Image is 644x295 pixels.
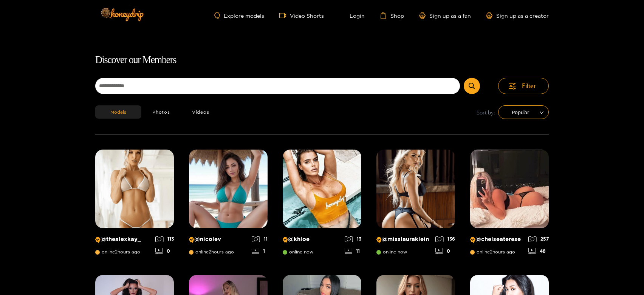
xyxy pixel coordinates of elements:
div: 0 [435,248,455,254]
span: Popular [504,107,543,118]
p: @ khloe [283,236,341,243]
span: online 2 hours ago [470,249,515,255]
img: Creator Profile Image: misslauraklein [376,150,455,228]
p: @ thealexkay_ [95,236,152,243]
span: online now [376,249,407,255]
span: Filter [522,82,536,90]
div: 1 [252,248,268,254]
div: 11 [345,248,361,254]
h1: Discover our Members [95,52,549,68]
p: @ nicolev [189,236,248,243]
button: Filter [498,78,549,94]
a: Sign up as a fan [419,12,471,19]
div: 136 [435,236,455,242]
button: Models [95,105,141,119]
a: Sign up as a creator [486,12,549,19]
button: Photos [141,105,181,119]
a: Explore models [214,12,264,19]
p: @ chelseaterese [470,236,525,243]
a: Video Shorts [279,12,324,19]
span: online 2 hours ago [189,249,234,255]
div: sort [498,105,549,119]
span: online 2 hours ago [95,249,140,255]
span: online now [283,249,313,255]
div: 11 [252,236,268,242]
a: Shop [380,12,404,19]
button: Videos [181,105,220,119]
a: Creator Profile Image: khloe@khloeonline now1311 [283,150,361,260]
a: Login [339,12,365,19]
div: 0 [155,248,174,254]
a: Creator Profile Image: nicolev@nicolevonline2hours ago111 [189,150,268,260]
span: Sort by: [477,108,495,117]
div: 257 [528,236,549,242]
a: Creator Profile Image: misslauraklein@misslaurakleinonline now1360 [376,150,455,260]
img: Creator Profile Image: nicolev [189,150,268,228]
img: Creator Profile Image: chelseaterese [470,150,549,228]
div: 113 [155,236,174,242]
img: Creator Profile Image: khloe [283,150,361,228]
a: Creator Profile Image: thealexkay_@thealexkay_online2hours ago1130 [95,150,174,260]
div: 13 [345,236,361,242]
button: Submit Search [464,78,480,94]
img: Creator Profile Image: thealexkay_ [95,150,174,228]
a: Creator Profile Image: chelseaterese@chelseatereseonline2hours ago25748 [470,150,549,260]
p: @ misslauraklein [376,236,432,243]
span: video-camera [279,12,290,19]
div: 48 [528,248,549,254]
